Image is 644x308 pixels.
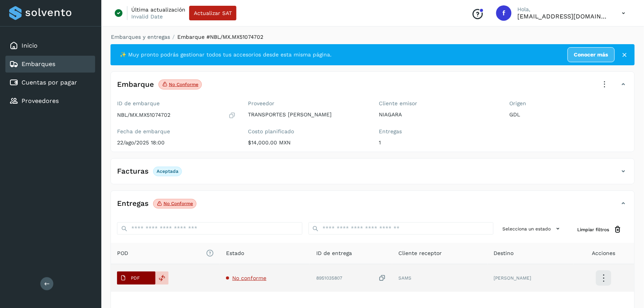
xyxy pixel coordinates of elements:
[510,100,628,107] label: Origen
[578,226,609,233] span: Limpiar filtros
[117,167,149,176] h4: Facturas
[379,139,497,146] p: 1
[488,264,573,292] td: [PERSON_NAME]
[117,272,155,285] button: PDF
[117,139,236,146] p: 22/ago/2025 18:00
[232,275,266,281] span: No conforme
[117,112,170,118] p: NBL/MX.MX51074702
[248,100,367,107] label: Proveedor
[379,111,497,118] p: NIAGARA
[5,56,95,73] div: Embarques
[510,111,628,118] p: GDL
[131,13,163,20] p: Invalid Date
[21,42,38,49] a: Inicio
[157,169,178,174] p: Aceptada
[169,82,198,87] p: No conforme
[379,100,497,107] label: Cliente emisor
[117,100,236,107] label: ID de embarque
[177,34,263,40] span: Embarque #NBL/MX.MX51074702
[379,128,497,135] label: Entregas
[131,6,185,13] p: Última actualización
[194,10,232,16] span: Actualizar SAT
[117,80,154,89] h4: Embarque
[5,93,95,109] div: Proveedores
[131,275,140,281] p: PDF
[568,47,615,62] a: Conocer más
[518,13,610,20] p: fepadilla@niagarawater.com
[248,128,367,135] label: Costo planificado
[398,249,442,257] span: Cliente receptor
[21,79,77,86] a: Cuentas por pagar
[163,201,193,206] p: No conforme
[248,111,367,118] p: TRANSPORTES [PERSON_NAME]
[248,139,367,146] p: $14,000.00 MXN
[592,249,616,257] span: Acciones
[111,78,634,97] div: EmbarqueNo conforme
[21,97,59,104] a: Proveedores
[155,272,168,285] div: Reemplazar POD
[316,249,352,257] span: ID de entrega
[392,264,487,292] td: SAMS
[518,6,610,13] p: Hola,
[111,165,634,184] div: FacturasAceptada
[111,197,634,216] div: EntregasNo conforme
[117,199,149,208] h4: Entregas
[5,74,95,91] div: Cuentas por pagar
[117,128,236,135] label: Fecha de embarque
[21,60,55,68] a: Embarques
[316,274,386,282] div: 8951035807
[111,33,635,41] nav: breadcrumb
[494,249,514,257] span: Destino
[226,249,244,257] span: Estado
[117,249,214,257] span: POD
[5,37,95,54] div: Inicio
[189,6,236,20] button: Actualizar SAT
[120,51,332,59] span: ✨ Muy pronto podrás gestionar todos tus accesorios desde esta misma página.
[111,34,170,40] a: Embarques y entregas
[571,222,628,237] button: Limpiar filtros
[500,222,565,235] button: Selecciona un estado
